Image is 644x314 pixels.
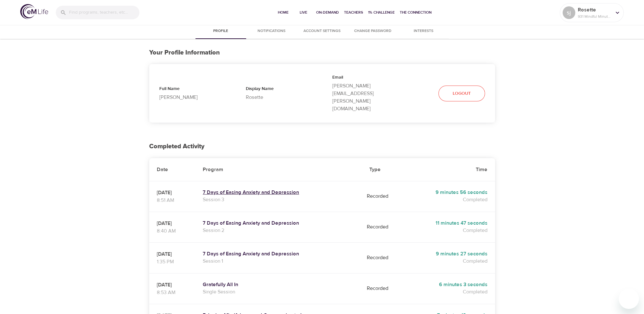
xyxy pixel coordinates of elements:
p: Completed [412,196,488,203]
a: 7 Days of Easing Anxiety and Depression [203,220,354,227]
td: Recorded [362,242,405,273]
th: Date [149,158,195,181]
span: Live [296,9,311,16]
td: Recorded [362,273,405,304]
span: Change Password [351,28,394,35]
p: [DATE] [157,189,188,196]
p: Completed [412,288,488,296]
p: Rosette [578,6,611,14]
span: Home [276,9,291,16]
span: 1% Challenge [368,9,395,16]
p: Session 3 [203,196,354,203]
p: 8:40 AM [157,227,188,235]
img: logo [20,4,48,19]
span: Account Settings [301,28,344,35]
span: The Connection [400,9,431,16]
th: Time [405,158,495,181]
p: Session 1 [203,257,354,265]
p: Full Name [159,86,226,93]
p: 1:35 PM [157,258,188,266]
h5: 6 minutes 3 seconds [412,281,488,288]
p: 931 Mindful Minutes [578,14,611,19]
iframe: Button to launch messaging window [619,289,639,309]
span: Interests [402,28,445,35]
p: Display Name [246,86,312,93]
p: 8:51 AM [157,196,188,204]
p: Completed [412,227,488,234]
span: Notifications [250,28,293,35]
p: [DATE] [157,281,188,289]
p: Single Session [203,288,354,296]
a: Gratefully All In [203,281,354,288]
p: Rosette [246,93,312,101]
span: Logout [453,90,471,98]
td: Recorded [362,181,405,212]
h5: 11 minutes 47 seconds [412,220,488,227]
span: Teachers [344,9,363,16]
p: 8:53 AM [157,289,188,296]
td: Recorded [362,212,405,242]
h5: 9 minutes 56 seconds [412,189,488,196]
p: Email [332,74,399,82]
p: Session 2 [203,227,354,234]
a: 7 Days of Easing Anxiety and Depression [203,251,354,257]
span: On-Demand [316,9,339,16]
p: [PERSON_NAME] [159,93,226,101]
button: Logout [438,86,485,102]
h2: Completed Activity [149,143,495,150]
th: Program [195,158,362,181]
p: [DATE] [157,220,188,227]
input: Find programs, teachers, etc... [69,6,139,19]
p: [DATE] [157,250,188,258]
h5: 9 minutes 27 seconds [412,251,488,257]
p: [PERSON_NAME][EMAIL_ADDRESS][PERSON_NAME][DOMAIN_NAME] [332,82,399,112]
span: Profile [199,28,242,35]
div: sj [563,6,575,19]
a: 7 Days of Easing Anxiety and Depression [203,189,354,196]
h3: Your Profile Information [149,49,495,56]
p: Completed [412,257,488,265]
th: Type [362,158,405,181]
